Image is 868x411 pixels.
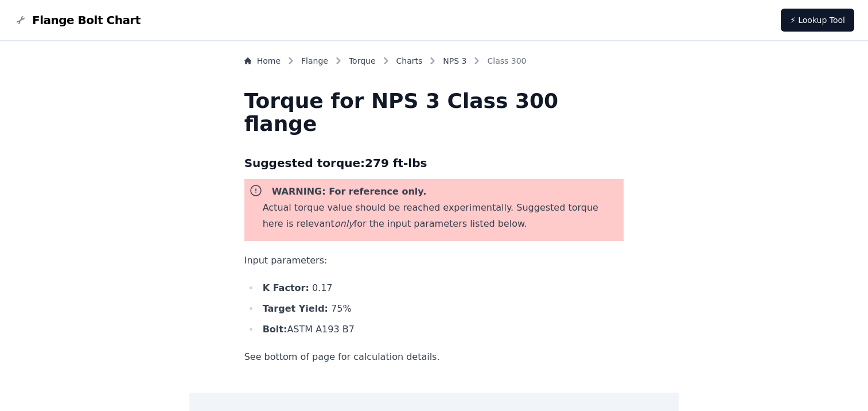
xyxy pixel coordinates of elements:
a: Flange Bolt Chart LogoFlange Bolt Chart [14,12,141,28]
b: Target Yield: [263,303,328,314]
span: Flange Bolt Chart [32,12,141,28]
img: Flange Bolt Chart Logo [14,13,28,27]
a: ⚡ Lookup Tool [781,9,854,32]
a: Charts [396,55,423,67]
span: Class 300 [487,55,526,67]
h3: Suggested torque: 279 ft-lbs [244,154,624,172]
a: Torque [349,55,376,67]
a: Home [244,55,281,67]
a: Flange [301,55,328,67]
nav: Breadcrumb [244,55,624,71]
p: Input parameters: [244,253,624,269]
p: Actual torque value should be reached experimentally. Suggested torque here is relevant for the i... [263,200,620,232]
b: Bolt: [263,324,287,335]
li: ASTM A193 B7 [259,321,624,338]
b: K Factor: [263,282,309,293]
li: 0.17 [259,280,624,296]
h1: Torque for NPS 3 Class 300 flange [244,90,624,135]
i: only [334,218,354,229]
p: See bottom of page for calculation details. [244,349,624,365]
b: WARNING: For reference only. [272,186,427,197]
a: NPS 3 [443,55,466,67]
li: 75 % [259,301,624,317]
